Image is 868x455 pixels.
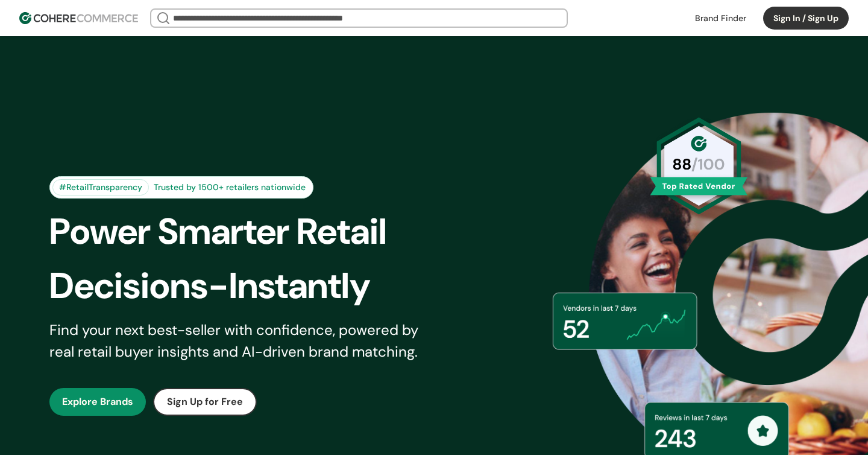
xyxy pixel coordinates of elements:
[763,7,849,30] button: Sign In / Sign Up
[49,319,434,363] div: Find your next best-seller with confidence, powered by real retail buyer insights and AI-driven b...
[149,181,310,194] div: Trusted by 1500+ retailers nationwide
[49,259,454,313] div: Decisions-Instantly
[49,388,146,416] button: Explore Brands
[153,388,257,416] button: Sign Up for Free
[19,12,138,24] img: Cohere Logo
[49,205,454,259] div: Power Smarter Retail
[52,179,149,196] div: #RetailTransparency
